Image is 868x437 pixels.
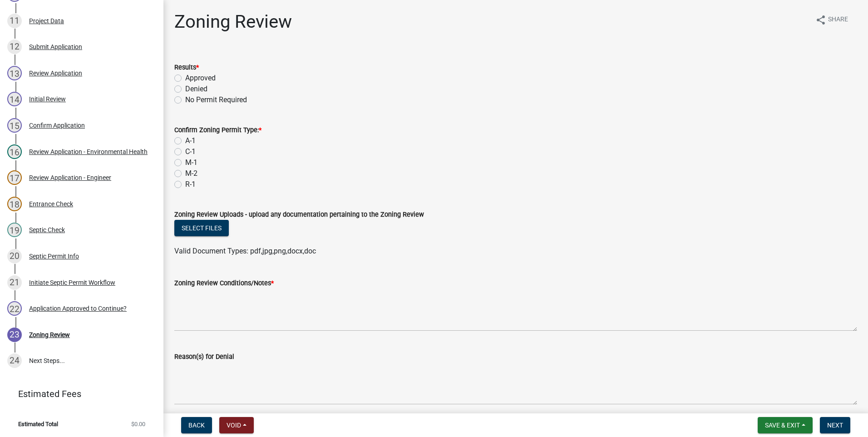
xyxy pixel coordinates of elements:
button: shareShare [808,11,855,29]
label: M-1 [185,157,197,168]
label: Zoning Review Conditions/Notes [174,280,274,287]
label: No Permit Required [185,94,247,105]
div: Zoning Review [29,332,70,338]
button: Save & Exit [758,417,813,433]
div: Initial Review [29,96,66,102]
label: Denied [185,84,207,94]
div: 21 [7,275,22,290]
span: Next [827,422,843,429]
button: Select files [174,220,229,236]
h1: Zoning Review [174,11,292,33]
label: A-1 [185,135,196,146]
div: 12 [7,40,22,54]
div: Review Application - Engineer [29,174,111,181]
label: M-2 [185,168,197,179]
div: 17 [7,170,22,185]
div: Septic Permit Info [29,253,79,259]
div: 11 [7,14,22,28]
label: Results [174,65,199,71]
div: Confirm Application [29,122,85,129]
span: Share [828,15,848,25]
div: 19 [7,223,22,237]
label: Zoning Review Uploads - upload any documentation pertaining to the Zoning Review [174,212,424,218]
div: Application Approved to Continue? [29,305,127,312]
a: Estimated Fees [7,385,149,403]
div: 24 [7,353,22,368]
span: Valid Document Types: pdf,jpg,png,docx,doc [174,247,316,255]
span: Void [227,422,241,429]
div: 14 [7,92,22,106]
div: Review Application [29,70,82,76]
div: Project Data [29,18,64,24]
span: Estimated Total [18,421,58,427]
span: Save & Exit [765,422,800,429]
div: Submit Application [29,44,82,50]
span: $0.00 [131,421,145,427]
label: Approved [185,73,216,84]
button: Back [181,417,212,433]
div: 23 [7,328,22,342]
button: Void [219,417,254,433]
label: Confirm Zoning Permit Type: [174,127,261,134]
div: Entrance Check [29,201,73,207]
div: Initiate Septic Permit Workflow [29,279,115,286]
div: 20 [7,249,22,263]
label: R-1 [185,179,196,190]
div: 16 [7,144,22,159]
div: Review Application - Environmental Health [29,149,148,155]
label: C-1 [185,146,196,157]
button: Next [820,417,850,433]
i: share [815,15,826,25]
div: 15 [7,118,22,133]
div: 18 [7,197,22,211]
div: 22 [7,301,22,316]
span: Back [188,422,205,429]
div: 13 [7,66,22,80]
label: Reason(s) for Denial [174,354,234,360]
div: Septic Check [29,227,65,233]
